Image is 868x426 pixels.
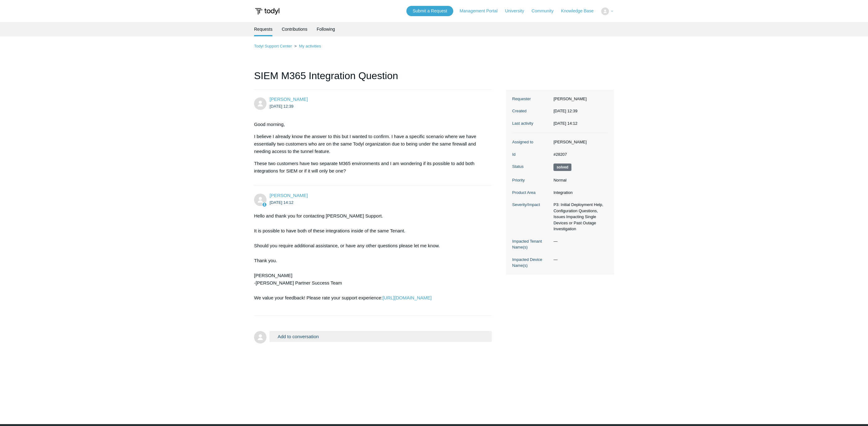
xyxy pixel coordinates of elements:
p: Good morning, [254,121,485,128]
time: 2025-09-18T14:12:44Z [270,200,293,205]
dd: Normal [550,177,608,183]
dt: Requester [512,96,550,102]
span: This request has been solved [553,164,571,171]
a: [PERSON_NAME] [270,96,308,102]
p: I believe I already know the answer to this but I wanted to confirm. I have a specific scenario w... [254,133,485,155]
dt: Impacted Tenant Name(s) [512,238,550,250]
a: Following [317,22,335,36]
span: Jacob Bejarano [270,96,308,102]
li: Requests [254,22,272,36]
dd: #28207 [550,151,608,158]
dt: Last activity [512,120,550,127]
a: Community [532,8,560,14]
dt: Created [512,108,550,114]
dd: [PERSON_NAME] [550,96,608,102]
time: 2025-09-18T12:39:47Z [270,104,293,109]
p: These two customers have two separate M365 environments and I am wondering if its possible to add... [254,160,485,175]
dd: [PERSON_NAME] [550,139,608,145]
time: 2025-09-18T14:12:44+00:00 [553,121,577,126]
a: University [505,8,530,14]
dd: — [550,238,608,244]
time: 2025-09-18T12:39:47+00:00 [553,109,577,113]
dt: Priority [512,177,550,183]
dd: P3: Initial Deployment Help, Configuration Questions, Issues Impacting Single Devices or Past Out... [550,202,608,232]
a: [URL][DOMAIN_NAME] [383,295,432,300]
img: Todyl Support Center Help Center home page [254,6,280,17]
li: My activities [293,44,321,48]
a: Knowledge Base [561,8,600,14]
a: My activities [299,44,321,48]
dt: Status [512,164,550,170]
a: Contributions [282,22,307,36]
dt: Id [512,151,550,158]
button: Add to conversation [270,331,492,342]
div: Hello and thank you for contacting [PERSON_NAME] Support. It is possible to have both of these in... [254,212,485,309]
a: Management Portal [460,8,504,14]
h1: SIEM M365 Integration Question [254,68,492,90]
dd: — [550,257,608,263]
dd: Integration [550,190,608,196]
a: Submit a Request [406,6,453,16]
dt: Product Area [512,190,550,196]
dt: Assigned to [512,139,550,145]
dt: Severity/Impact [512,202,550,208]
a: Todyl Support Center [254,44,292,48]
dt: Impacted Device Name(s) [512,257,550,269]
span: Kris Haire [270,193,308,198]
a: [PERSON_NAME] [270,193,308,198]
li: Todyl Support Center [254,44,293,48]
